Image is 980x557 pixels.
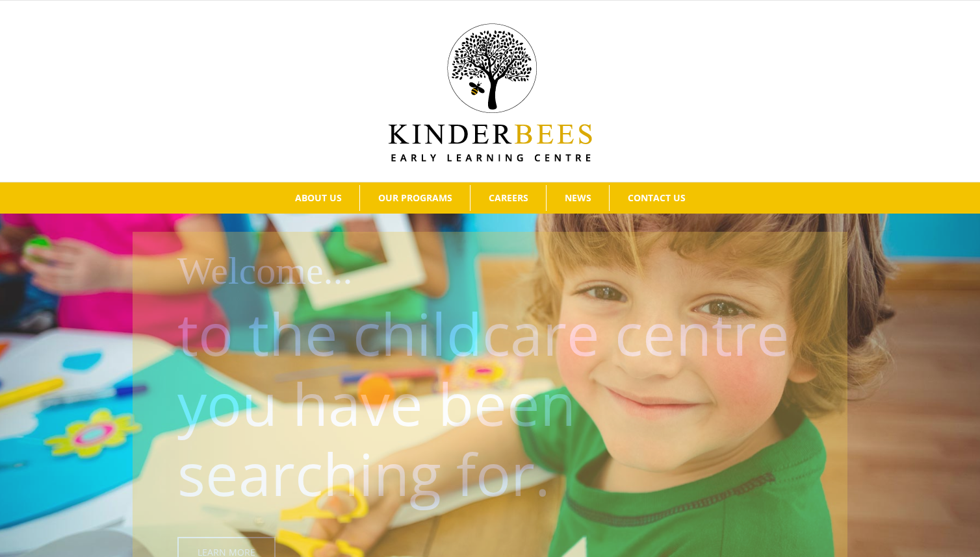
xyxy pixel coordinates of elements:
[471,185,546,211] a: CAREERS
[378,193,452,203] span: OUR PROGRAMS
[628,193,686,203] span: CONTACT US
[295,193,342,203] span: ABOUT US
[277,185,359,211] a: ABOUT US
[610,185,703,211] a: CONTACT US
[547,185,609,211] a: NEWS
[489,193,528,203] span: CAREERS
[177,243,838,298] h1: Welcome...
[177,298,810,508] p: to the childcare centre you have been searching for.
[565,193,591,203] span: NEWS
[19,182,961,214] nav: Main Menu
[360,185,470,211] a: OUR PROGRAMS
[389,23,592,162] img: Kinder Bees Logo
